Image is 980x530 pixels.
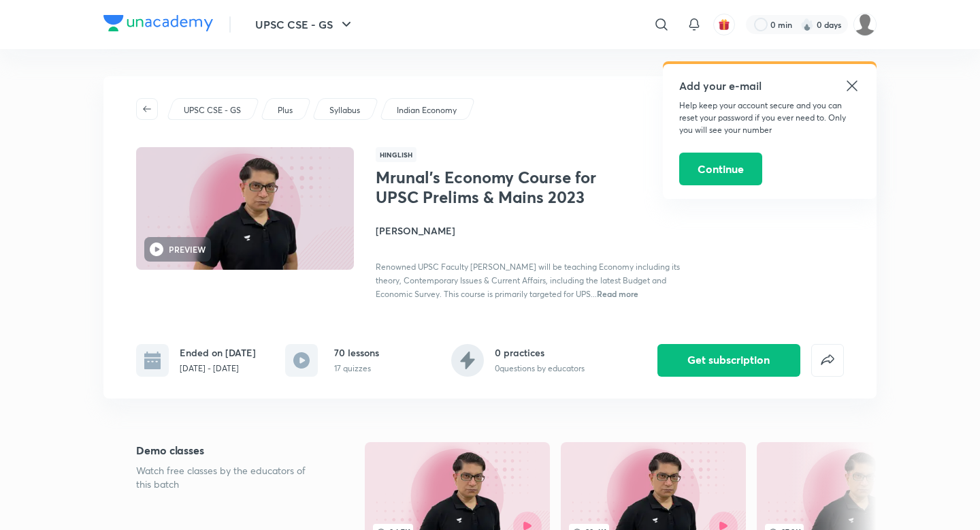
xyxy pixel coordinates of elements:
[395,104,459,116] a: Indian Economy
[800,18,814,31] img: streak
[136,442,321,458] h5: Demo classes
[376,168,598,207] h1: Mrunal’s Economy Course for UPSC Prelims & Mains 2023
[657,344,800,377] button: Get subscription
[103,15,213,35] a: Company Logo
[397,104,457,116] p: Indian Economy
[679,153,762,185] button: Continue
[247,11,363,38] button: UPSC CSE - GS
[597,288,638,299] span: Read more
[180,362,256,375] p: [DATE] - [DATE]
[180,345,256,360] h6: Ended on [DATE]
[853,13,877,36] img: adarsh
[327,104,363,116] a: Syllabus
[136,464,321,491] p: Watch free classes by the educators of this batch
[134,146,356,271] img: Thumbnail
[495,345,585,360] h6: 0 practices
[334,362,379,375] p: 17 quizzes
[679,78,860,94] h5: Add your e-mail
[679,99,860,136] p: Help keep your account secure and you can reset your password if you ever need to. Only you will ...
[182,104,244,116] a: UPSC CSE - GS
[811,344,844,377] button: false
[329,104,360,116] p: Syllabus
[278,104,293,116] p: Plus
[184,104,241,116] p: UPSC CSE - GS
[376,223,681,238] h4: [PERSON_NAME]
[718,18,730,31] img: avatar
[169,243,206,255] h6: PREVIEW
[334,345,379,360] h6: 70 lessons
[495,362,585,375] p: 0 questions by educators
[103,15,213,31] img: Company Logo
[276,104,295,116] a: Plus
[713,14,735,35] button: avatar
[376,262,680,299] span: Renowned UPSC Faculty [PERSON_NAME] will be teaching Economy including its theory, Contemporary I...
[376,147,416,162] span: Hinglish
